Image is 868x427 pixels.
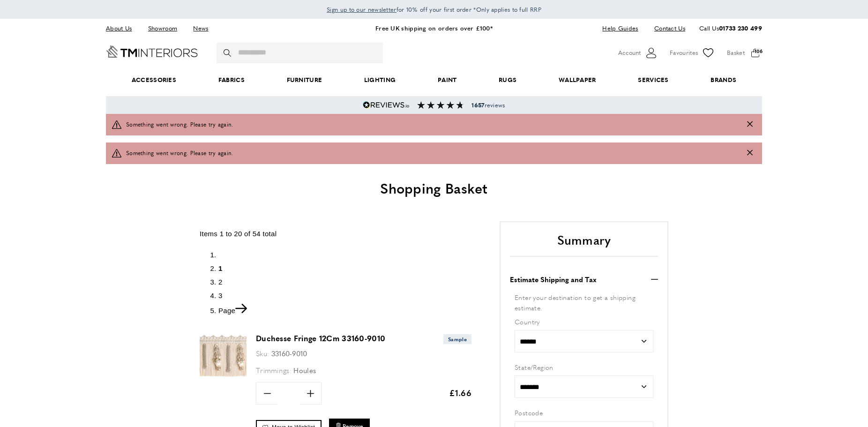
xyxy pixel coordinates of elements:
img: Duchesse Fringe 12Cm 33160-9010 [200,333,247,380]
span: Account [618,48,641,58]
a: Duchesse Fringe 12Cm 33160-9010 [256,333,385,344]
a: About Us [106,22,139,35]
span: reviews [471,101,505,109]
a: Rugs [478,66,538,94]
a: Sign up to our newsletter [327,5,397,14]
h2: Summary [510,232,658,257]
a: Help Guides [595,22,645,35]
a: Showroom [141,22,184,35]
a: Duchesse Fringe 12Cm 33160-9010 [200,373,247,381]
a: 3 [218,292,223,300]
a: Next [218,307,247,315]
a: Go to Home page [106,45,198,58]
label: State/Region [515,362,653,372]
span: Sku: [256,348,269,358]
img: Reviews.io 5 stars [363,101,410,109]
span: Accessories [111,66,197,94]
span: Favourites [670,48,698,58]
a: Lighting [343,66,417,94]
a: Services [617,66,690,94]
button: Estimate Shipping and Tax [510,274,658,285]
span: Something went wrong. Please try again. [126,149,233,157]
a: Paint [417,66,478,94]
label: Country [515,316,653,327]
span: for 10% off your first order *Only applies to full RRP [327,5,541,14]
li: Page 1 [218,263,481,274]
a: Furniture [266,66,343,94]
div: Enter your destination to get a shipping estimate. [515,292,653,313]
span: Something went wrong. Please try again. [126,120,233,129]
a: Contact Us [647,22,685,35]
span: Trimmings: [256,365,292,375]
a: News [186,22,215,35]
button: Close message [747,149,753,157]
span: Items 1 to 20 of 54 total [200,230,277,238]
button: Customer Account [618,46,658,60]
a: Favourites [670,46,715,60]
a: Brands [690,66,757,94]
strong: Estimate Shipping and Tax [510,274,597,285]
span: 1 [218,264,223,272]
p: Call Us [699,23,762,33]
a: Fabrics [197,66,266,94]
button: Search [224,43,233,63]
span: £1.66 [449,387,472,398]
label: Postcode [515,407,653,418]
span: Sample [443,334,471,344]
span: Houles [293,365,316,375]
img: Reviews section [417,101,464,109]
span: 33160-9010 [271,348,307,358]
nav: pagination [200,249,481,316]
a: 01733 230 499 [719,23,762,32]
a: Wallpaper [538,66,617,94]
a: Free UK shipping on orders over £100* [375,23,493,32]
button: Close message [747,120,753,129]
strong: 1657 [471,101,484,109]
span: Sign up to our newsletter [327,5,397,14]
a: 2 [218,278,223,286]
span: Shopping Basket [380,178,488,198]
